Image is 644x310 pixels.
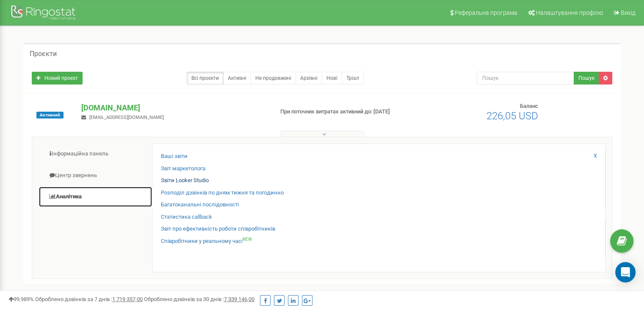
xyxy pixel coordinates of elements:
[39,165,152,186] a: Центр звернень
[36,112,64,118] span: Активний
[161,213,212,221] a: Статистика callback
[30,50,57,58] h5: Проєкти
[161,225,275,233] a: Звіт про ефективність роботи співробітників
[280,108,416,116] p: При поточних витратах активний до: [DATE]
[322,72,342,85] a: Нові
[251,72,296,85] a: Не продовжені
[477,72,574,85] input: Пошук
[486,110,538,122] span: 226,05 USD
[621,9,636,16] span: Вихід
[35,296,143,302] span: Оброблено дзвінків за 7 днів :
[81,102,266,113] p: [DOMAIN_NAME]
[161,189,284,197] a: Розподіл дзвінків по дням тижня та погодинно
[39,144,152,164] a: Інформаційна панель
[8,296,34,302] span: 99,989%
[615,262,636,282] div: Open Intercom Messenger
[224,296,254,302] u: 7 339 146,00
[32,72,83,85] a: Новий проєкт
[39,186,152,207] a: Аналiтика
[161,237,252,245] a: Співробітники у реальному часіNEW
[161,152,188,161] a: Ваші звіти
[455,9,517,16] span: Реферальна програма
[296,72,322,85] a: Архівні
[161,165,205,173] a: Звіт маркетолога
[574,72,599,85] button: Пошук
[342,72,364,85] a: Тріал
[144,296,254,302] span: Оброблено дзвінків за 30 днів :
[223,72,251,85] a: Активні
[520,103,538,109] span: Баланс
[536,9,603,16] span: Налаштування профілю
[112,296,143,302] u: 1 719 357,00
[187,72,224,85] a: Всі проєкти
[594,152,597,160] a: X
[89,115,164,120] span: [EMAIL_ADDRESS][DOMAIN_NAME]
[161,177,209,185] a: Звіти Looker Studio
[161,201,239,209] a: Багатоканальні послідовності
[243,237,252,242] sup: NEW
